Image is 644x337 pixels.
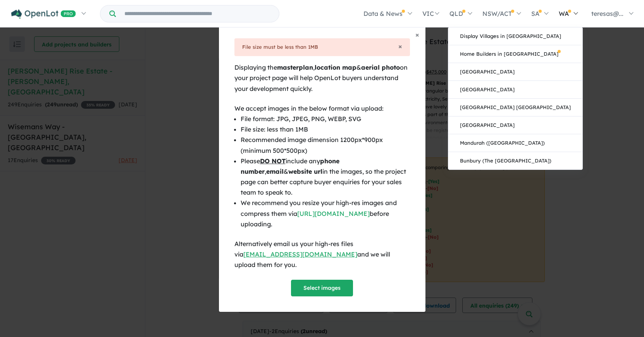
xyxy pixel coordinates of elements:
span: teresas@... [591,10,623,17]
u: DO NOT [260,157,286,165]
div: Alternatively email us your high-res files via and we will upload them for you. [234,239,410,270]
b: phone number [241,157,339,175]
li: We recommend you resize your high-res images and compress them via before uploading. [241,198,410,229]
img: Openlot PRO Logo White [11,9,76,19]
a: [GEOGRAPHIC_DATA] [448,81,582,99]
button: Close [398,43,402,50]
b: website url [288,168,322,175]
a: Display Villages in [GEOGRAPHIC_DATA] [448,27,582,45]
li: Recommended image dimension 1200px*900px (minimum 500*500px) [241,135,410,156]
li: Please include any , & in the images, so the project page can better capture buyer enquiries for ... [241,156,410,198]
span: × [415,30,419,39]
a: Bunbury (The [GEOGRAPHIC_DATA]) [448,152,582,169]
li: File size: less than 1MB [241,124,410,135]
a: Home Builders in [GEOGRAPHIC_DATA] [448,45,582,63]
b: masterplan [277,63,313,71]
input: Try estate name, suburb, builder or developer [117,5,277,22]
div: File size must be less than 1MB [242,43,402,51]
a: [GEOGRAPHIC_DATA] [GEOGRAPHIC_DATA] [448,99,582,116]
b: location map [315,63,356,71]
a: [GEOGRAPHIC_DATA] [448,116,582,134]
a: Mandurah ([GEOGRAPHIC_DATA]) [448,134,582,152]
button: Select images [291,280,353,296]
a: [EMAIL_ADDRESS][DOMAIN_NAME] [243,250,357,258]
div: We accept images in the below format via upload: [234,103,410,114]
b: email [266,168,284,175]
li: File format: JPG, JPEG, PNG, WEBP, SVG [241,114,410,124]
a: [URL][DOMAIN_NAME] [297,210,370,217]
div: Displaying the , & on your project page will help OpenLot buyers understand your development quic... [234,62,410,94]
span: × [398,42,402,51]
a: [GEOGRAPHIC_DATA] [448,63,582,81]
b: aerial photo [361,63,400,71]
